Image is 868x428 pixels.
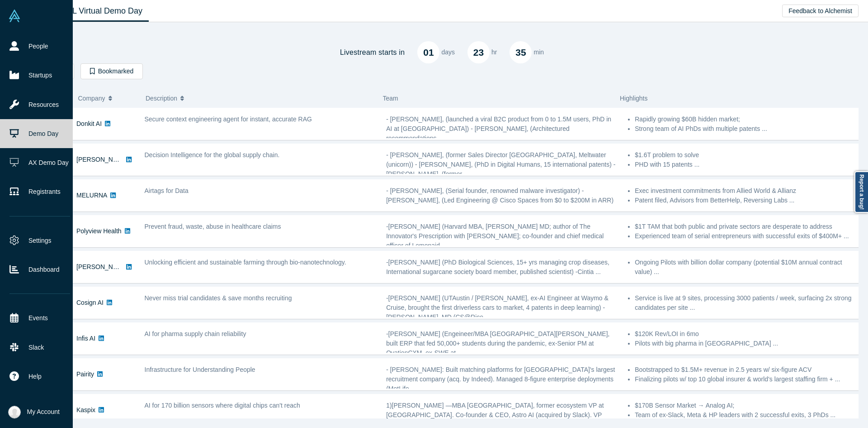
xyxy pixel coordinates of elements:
[145,115,312,123] span: Secure context engineering agent for instant, accurate RAG
[8,406,21,418] img: Anna Sanchez's Account
[635,160,860,169] li: PHD with 15 patents ...
[28,372,42,381] span: Help
[386,259,609,275] span: -[PERSON_NAME] (PhD Biological Sciences, 15+ yrs managing crop diseases, International sugarcane ...
[635,365,860,375] li: Bootstrapped to $1.5M+ revenue in 2.5 years w/ six-figure ACV
[145,294,292,302] span: Never miss trial candidates & save months recruiting
[635,150,860,160] li: $1.6T problem to solve
[38,0,149,22] a: Class XL Virtual Demo Day
[491,48,497,57] p: hr
[145,151,280,159] span: Decision Intelligence for the global supply chain.
[145,187,189,194] span: Airtags for Data
[441,48,455,57] p: days
[145,259,346,266] span: Unlocking efficient and sustainable farming through bio-nanotechnology.
[386,402,604,428] span: 1)[PERSON_NAME] —MBA [GEOGRAPHIC_DATA], former ecosystem VP at [GEOGRAPHIC_DATA]. Co-founder & CE...
[635,196,860,205] li: Patent filed, Advisors from BetterHelp, Reversing Labs ...
[78,89,137,108] button: Company
[386,187,613,204] span: - [PERSON_NAME], (Serial founder, renowned malware investigator) - [PERSON_NAME], (Led Engineerin...
[145,366,255,373] span: Infrastructure for Understanding People
[340,48,405,57] h4: Livestream starts in
[635,293,860,313] li: Service is live at 9 sites, processing 3000 patients / week, surfacing 2x strong candidates per s...
[8,406,60,418] button: My Account
[386,151,615,178] span: - [PERSON_NAME], (former Sales Director [GEOGRAPHIC_DATA], Meltwater (unicorn)) - [PERSON_NAME], ...
[76,192,107,199] a: MELURNA
[782,5,859,17] button: Feedback to Alchemist
[635,329,860,339] li: $120K Rev/LOI in 6mo
[386,330,609,356] span: -[PERSON_NAME] (Engeineer/MBA [GEOGRAPHIC_DATA][PERSON_NAME], built ERP that fed 50,000+ students...
[146,89,177,108] span: Description
[635,186,860,196] li: Exec investment commitments from Allied World & Allianz
[145,330,246,337] span: AI for pharma supply chain reliability
[635,231,860,241] li: Experienced team of serial entrepreneurs with successful exits of $400M+ ...
[635,410,860,420] li: Team of ex-Slack, Meta & HP leaders with 2 successful exits, 3 PhDs ...
[386,223,604,249] span: -[PERSON_NAME] (Harvard MBA, [PERSON_NAME] MD; author of The Innovator's Prescription with [PERSO...
[635,124,860,134] li: Strong team of AI PhDs with multiple patents ...
[76,227,122,235] a: Polyview Health
[467,41,490,63] div: 23
[386,115,611,142] span: - [PERSON_NAME], (launched a viral B2C product from 0 to 1.5M users, PhD in AI at [GEOGRAPHIC_DAT...
[383,95,398,102] span: Team
[635,339,860,348] li: Pilots with big pharma in [GEOGRAPHIC_DATA] ...
[145,223,281,230] span: Prevent fraud, waste, abuse in healthcare claims
[76,156,128,163] a: [PERSON_NAME]
[533,48,544,57] p: min
[80,63,143,79] button: Bookmarked
[76,335,95,342] a: Infis AI
[635,258,860,277] li: Ongoing Pilots with billion dollar company (potential $10M annual contract value) ...
[76,370,94,378] a: Pairity
[78,89,105,108] span: Company
[76,263,128,270] a: [PERSON_NAME]
[76,406,95,414] a: Kaspix
[386,366,615,392] span: - [PERSON_NAME]: Built matching platforms for [GEOGRAPHIC_DATA]'s largest recruitment company (ac...
[635,375,860,384] li: Finalizing pilots w/ top 10 global insurer & world's largest staffing firm + ...
[854,171,868,213] a: Report a bug!
[635,115,860,124] li: Rapidly growing $60B hidden market;
[27,407,60,417] span: My Account
[76,120,102,127] a: Donkit AI
[635,401,860,410] li: $170B Sensor Market → Analog AI;
[145,402,300,409] span: AI for 170 billion sensors where digital chips can't reach
[417,41,439,63] div: 01
[8,10,21,22] img: Alchemist Vault Logo
[509,41,532,63] div: 35
[635,222,860,231] li: $1T TAM that both public and private sectors are desperate to address
[386,294,609,321] span: -[PERSON_NAME] (UTAustin / [PERSON_NAME], ex-AI Engineer at Waymo & Cruise, brought the first dri...
[76,299,104,306] a: Cosign AI
[620,95,647,102] span: Highlights
[146,89,373,108] button: Description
